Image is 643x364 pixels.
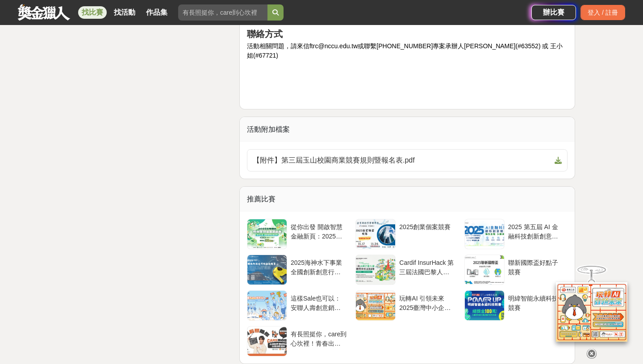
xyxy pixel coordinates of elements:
a: 【附件】第三屆玉山校園商業競賽規則暨報名表.pdf [247,149,568,172]
span: 活動相關問題，請來信ftrc@nccu.edu.tw或聯繫[PHONE_NUMBER]專案承辦人[PERSON_NAME](#63552) 或 王小姐(#67721) [247,42,563,59]
span: 【附件】第三屆玉山校園商業競賽規則暨報名表.pdf [253,155,551,166]
strong: 聯絡方式 [247,29,283,39]
input: 有長照挺你，care到心坎裡！青春出手，拍出照顧 影音徵件活動 [178,4,267,21]
a: 作品集 [142,6,171,19]
a: 玩轉AI 引領未來 2025臺灣中小企業銀行校園金融科技創意挑戰賽 [355,290,459,321]
a: 有長照挺你，care到心坎裡！青春出手，拍出照顧 影音徵件活動 [247,326,350,356]
a: 辦比賽 [531,5,576,20]
a: 明緯智能永續科技競賽 [464,290,568,321]
div: 聯新國際盃好點子競賽 [508,258,564,275]
a: 找比賽 [78,6,107,19]
div: 活動附加檔案 [240,117,575,142]
div: 明緯智能永續科技競賽 [508,294,564,311]
div: 從你出發 開啟智慧金融新頁：2025土地銀行校園金融創意挑戰賽 [291,222,347,239]
div: 推薦比賽 [240,187,575,212]
a: 聯新國際盃好點子競賽 [464,255,568,285]
img: d2146d9a-e6f6-4337-9592-8cefde37ba6b.png [556,282,627,342]
div: 2025 第五屆 AI 金融科技創新創意競賽 [508,222,564,239]
a: 2025海神水下事業全國創新創意行銷企劃競賽 [247,255,350,285]
a: 這樣Sale也可以： 安聯人壽創意銷售法募集 [247,290,350,321]
div: 玩轉AI 引領未來 2025臺灣中小企業銀行校園金融科技創意挑戰賽 [399,294,455,311]
div: 登入 / 註冊 [580,5,625,20]
div: 2025海神水下事業全國創新創意行銷企劃競賽 [291,258,347,275]
div: 這樣Sale也可以： 安聯人壽創意銷售法募集 [291,294,347,311]
div: Cardif InsurHack 第三屆法國巴黎人壽校園黑客松商業競賽 [399,258,455,275]
a: 2025創業個案競賽 [355,219,459,249]
a: 從你出發 開啟智慧金融新頁：2025土地銀行校園金融創意挑戰賽 [247,219,350,249]
a: Cardif InsurHack 第三屆法國巴黎人壽校園黑客松商業競賽 [355,255,459,285]
div: 2025創業個案競賽 [399,222,455,239]
div: 有長照挺你，care到心坎裡！青春出手，拍出照顧 影音徵件活動 [291,330,347,347]
a: 2025 第五屆 AI 金融科技創新創意競賽 [464,219,568,249]
a: 找活動 [110,6,139,19]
